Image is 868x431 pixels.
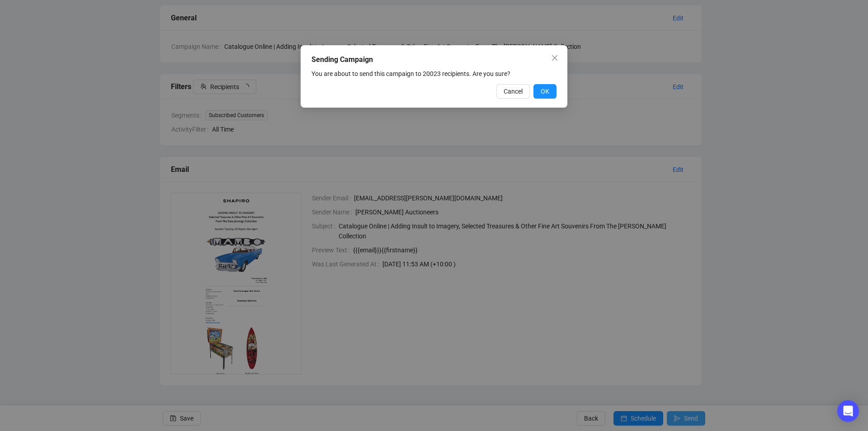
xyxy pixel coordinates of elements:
[837,400,859,422] div: Open Intercom Messenger
[533,84,557,99] button: OK
[547,51,562,65] button: Close
[541,86,549,96] span: OK
[551,54,558,62] span: close
[311,54,557,65] div: Sending Campaign
[504,86,523,96] span: Cancel
[496,84,530,99] button: Cancel
[311,69,557,79] div: You are about to send this campaign to 20023 recipients. Are you sure?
